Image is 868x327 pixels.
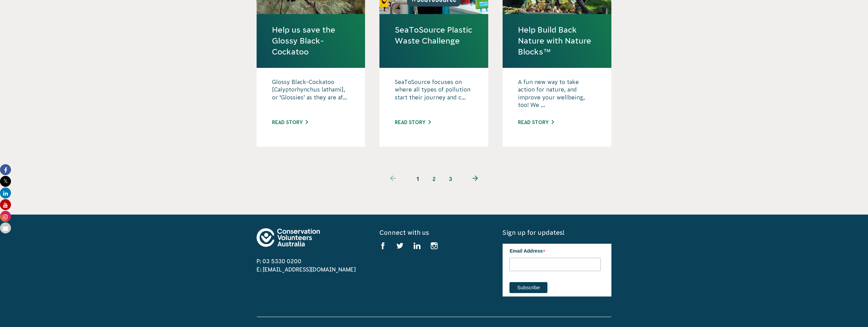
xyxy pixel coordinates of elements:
a: P: 03 5330 0200 [257,258,301,264]
ul: Pagination [376,171,492,187]
a: 3 [442,171,459,187]
a: Help us save the Glossy Black-Cockatoo [272,24,350,58]
a: Read story [518,120,554,125]
span: 1 [410,171,426,187]
a: Read story [272,120,308,125]
a: 2 [426,171,442,187]
h5: Sign up for updates! [503,228,611,237]
p: Glossy Black-Cockatoo [Calyptorhynchus lathami], or ‘Glossies’ as they are af... [272,78,350,112]
img: logo-footer.svg [257,228,320,247]
input: Subscribe [509,282,547,293]
p: SeaToSource focuses on where all types of pollution start their journey and c... [395,78,473,112]
a: Help Build Back Nature with Nature Blocks™ [518,24,596,58]
label: Email Address [509,244,601,257]
a: E: [EMAIL_ADDRESS][DOMAIN_NAME] [257,266,356,272]
a: Next page [459,171,492,187]
a: Read story [395,120,431,125]
a: SeaToSource Plastic Waste Challenge [395,24,473,46]
h5: Connect with us [379,228,488,237]
p: A fun new way to take action for nature, and improve your wellbeing, too! We ... [518,78,596,112]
